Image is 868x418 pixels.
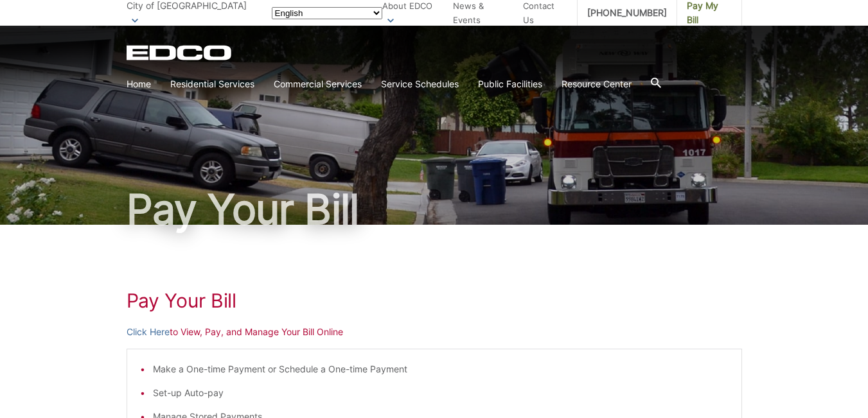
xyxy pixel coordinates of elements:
select: Select a language [272,7,382,19]
p: to View, Pay, and Manage Your Bill Online [127,325,742,339]
li: Make a One-time Payment or Schedule a One-time Payment [153,362,729,376]
a: Service Schedules [381,77,459,91]
li: Set-up Auto-pay [153,386,729,400]
a: Residential Services [170,77,254,91]
h1: Pay Your Bill [127,289,742,312]
h1: Pay Your Bill [127,189,742,230]
a: Public Facilities [478,77,542,91]
a: Commercial Services [274,77,362,91]
a: EDCD logo. Return to the homepage. [127,45,233,60]
a: Click Here [127,325,170,339]
a: Resource Center [562,77,632,91]
a: Home [127,77,151,91]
